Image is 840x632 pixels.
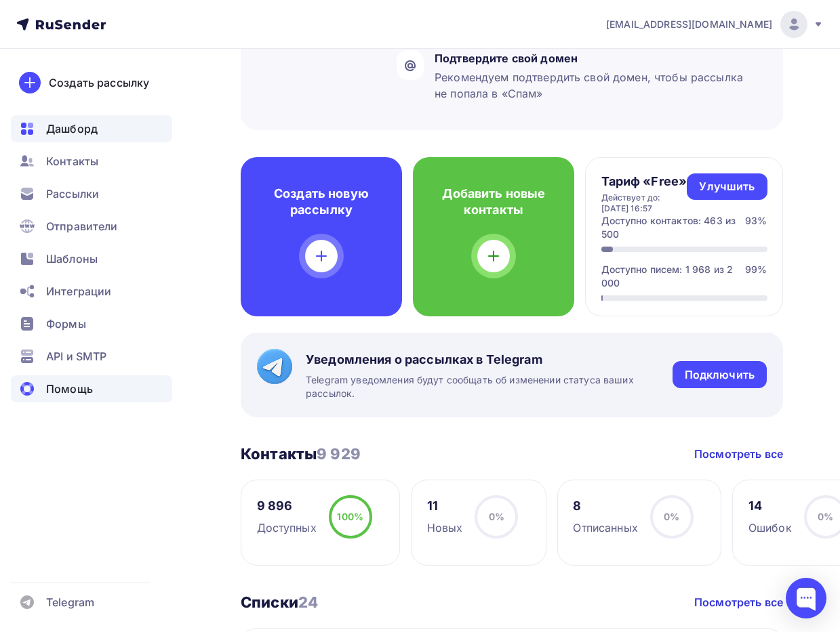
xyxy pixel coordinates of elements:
span: Формы [46,316,86,332]
div: Действует до: [DATE] 16:57 [601,192,687,214]
a: Шаблоны [11,245,172,272]
div: 8 [573,498,637,514]
div: Улучшить [699,179,755,194]
h3: Списки [241,593,318,612]
div: 9 896 [257,498,317,514]
span: 100% [337,511,363,522]
span: Отправители [46,218,118,234]
span: Шаблоны [46,251,98,267]
span: Рассылки [46,186,99,202]
h4: Добавить новые контакты [435,186,553,218]
span: Контакты [46,153,98,169]
div: 93% [745,214,767,241]
div: Рекомендуем подтвердить свой домен, чтобы рассылка не попала в «Спам» [435,69,755,102]
h4: Создать новую рассылку [262,186,380,218]
div: Ошибок [748,520,792,536]
div: Создать рассылку [49,75,149,91]
span: 9 929 [317,445,361,463]
div: Подключить [685,367,755,383]
a: Рассылки [11,180,172,207]
span: [EMAIL_ADDRESS][DOMAIN_NAME] [606,18,772,31]
div: 99% [745,263,767,290]
div: 11 [427,498,463,514]
a: Посмотреть все [694,594,783,610]
span: Telegram [46,594,94,610]
div: Доступных [257,520,317,536]
div: 14 [748,498,792,514]
a: [EMAIL_ADDRESS][DOMAIN_NAME] [606,11,824,38]
div: Отписанных [573,520,637,536]
span: Интеграции [46,283,111,299]
h4: Тариф «Free» [601,173,687,190]
span: Дашборд [46,121,98,137]
div: Новых [427,520,463,536]
span: API и SMTP [46,348,106,364]
span: Помощь [46,381,93,397]
span: 0% [664,511,679,522]
span: Telegram уведомления будут сообщать об изменении статуса ваших рассылок. [306,373,673,401]
span: 0% [489,511,504,522]
span: Уведомления о рассылках в Telegram [306,352,673,368]
a: Посмотреть все [694,446,783,462]
a: Дашборд [11,115,172,142]
div: Доступно писем: 1 968 из 2 000 [601,263,746,290]
span: 24 [298,593,318,611]
h3: Контакты [241,444,361,463]
a: Контакты [11,148,172,175]
div: Доступно контактов: 463 из 500 [601,214,746,241]
span: 0% [818,511,833,522]
a: Формы [11,310,172,337]
div: Подтвердите свой домен [435,50,755,66]
a: Отправители [11,213,172,240]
